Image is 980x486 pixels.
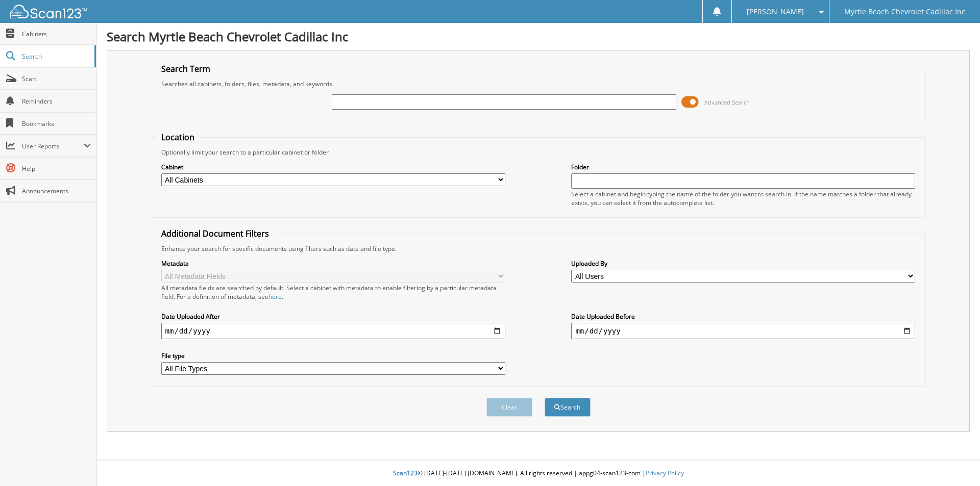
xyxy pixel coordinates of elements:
[571,190,915,207] div: Select a cabinet and begin typing the name of the folder you want to search in. If the name match...
[571,259,915,268] label: Uploaded By
[156,63,215,74] legend: Search Term
[22,52,89,61] span: Search
[268,292,282,301] a: here
[22,119,91,128] span: Bookmarks
[156,148,921,157] div: Optionally limit your search to a particular cabinet or folder
[156,228,274,239] legend: Additional Document Filters
[22,97,91,106] span: Reminders
[545,398,591,417] button: Search
[844,9,965,15] span: Myrtle Beach Chevrolet Cadillac Inc
[161,312,505,321] label: Date Uploaded After
[22,142,84,150] span: User Reports
[156,132,200,143] legend: Location
[161,163,505,171] label: Cabinet
[22,187,91,195] span: Announcements
[161,351,505,360] label: File type
[571,163,915,171] label: Folder
[156,244,921,253] div: Enhance your search for specific documents using filters such as date and file type.
[22,74,91,83] span: Scan
[571,312,915,321] label: Date Uploaded Before
[107,28,970,45] h1: Search Myrtle Beach Chevrolet Cadillac Inc
[22,164,91,173] span: Help
[96,461,980,486] div: © [DATE]-[DATE] [DOMAIN_NAME]. All rights reserved | appg04-scan123-com |
[747,9,804,15] span: [PERSON_NAME]
[161,323,505,339] input: start
[156,80,921,88] div: Searches all cabinets, folders, files, metadata, and keywords
[571,323,915,339] input: end
[646,469,684,477] a: Privacy Policy
[10,5,87,18] img: scan123-logo-white.svg
[161,284,505,301] div: All metadata fields are searched by default. Select a cabinet with metadata to enable filtering b...
[22,30,91,38] span: Cabinets
[161,259,505,268] label: Metadata
[486,398,532,417] button: Clear
[393,469,418,477] span: Scan123
[704,98,750,106] span: Advanced Search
